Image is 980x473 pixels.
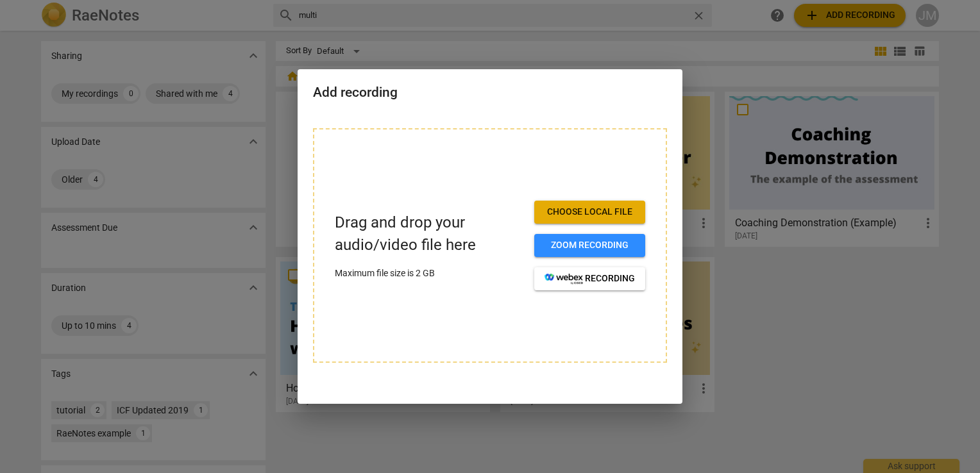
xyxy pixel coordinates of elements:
span: Zoom recording [545,239,635,252]
p: Drag and drop your audio/video file here [335,212,524,256]
span: Choose local file [545,206,635,219]
button: recording [534,267,645,290]
h2: Add recording [313,85,667,101]
button: Choose local file [534,201,645,224]
button: Zoom recording [534,234,645,257]
span: recording [545,272,635,285]
p: Maximum file size is 2 GB [335,267,524,280]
